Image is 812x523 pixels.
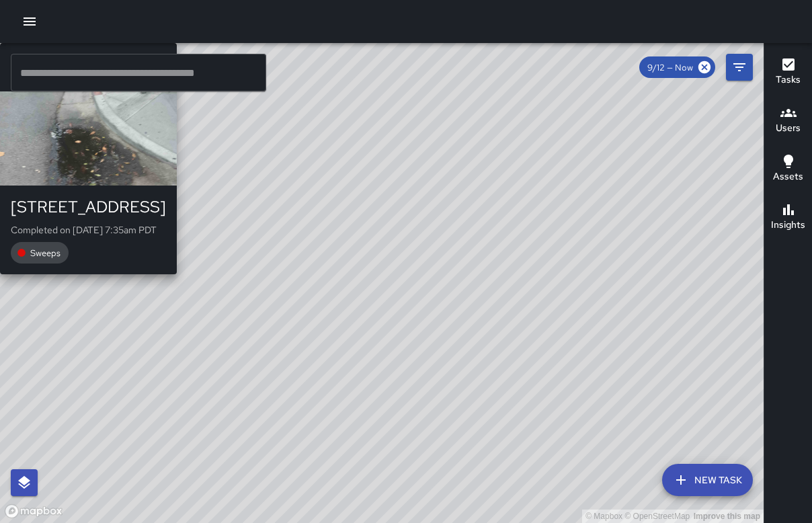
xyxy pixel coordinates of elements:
div: [STREET_ADDRESS] [11,196,166,218]
button: Users [764,97,812,145]
h6: Users [776,121,801,136]
span: 9/12 — Now [639,62,701,73]
button: Assets [764,145,812,194]
button: Insights [764,194,812,242]
div: 9/12 — Now [639,56,715,78]
h6: Tasks [776,73,801,87]
p: Completed on [DATE] 7:35am PDT [11,223,166,237]
h6: Insights [771,218,805,233]
button: Tasks [764,48,812,97]
h6: Assets [773,169,803,184]
button: Filters [726,54,753,81]
button: New Task [662,464,753,496]
span: Sweeps [22,247,69,259]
